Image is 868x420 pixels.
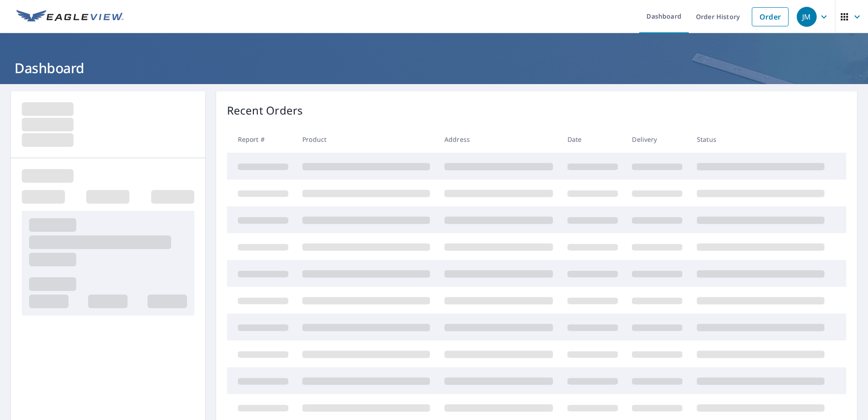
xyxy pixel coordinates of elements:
h1: Dashboard [11,59,857,77]
th: Product [295,126,437,153]
th: Date [560,126,625,153]
th: Report # [227,126,296,153]
th: Delivery [625,126,690,153]
th: Address [437,126,560,153]
img: EV Logo [16,10,123,24]
p: Recent Orders [227,102,303,119]
a: Order [752,7,789,26]
th: Status [690,126,832,153]
div: JM [797,7,817,27]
